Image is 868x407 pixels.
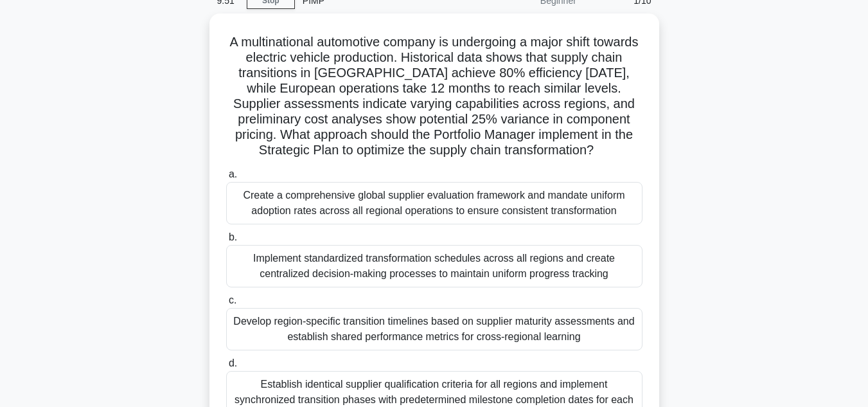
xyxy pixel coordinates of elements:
div: Implement standardized transformation schedules across all regions and create centralized decisio... [226,245,642,287]
span: c. [229,294,236,305]
span: a. [229,168,237,179]
h5: A multinational automotive company is undergoing a major shift towards electric vehicle productio... [225,34,644,159]
div: Create a comprehensive global supplier evaluation framework and mandate uniform adoption rates ac... [226,182,642,224]
span: b. [229,231,237,242]
div: Develop region-specific transition timelines based on supplier maturity assessments and establish... [226,308,642,350]
span: d. [229,357,237,368]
